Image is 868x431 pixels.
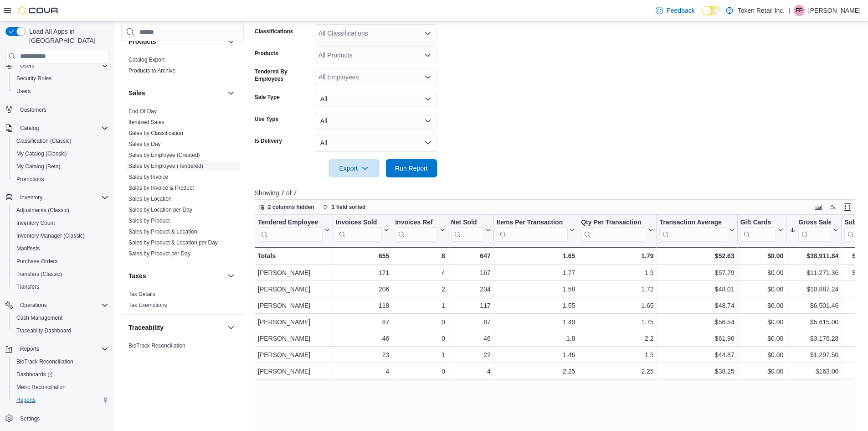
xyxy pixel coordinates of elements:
[128,173,168,181] span: Sales by Invoice
[16,245,40,252] span: Manifests
[121,289,244,314] div: Taxes
[13,395,108,405] span: Reports
[9,147,112,160] button: My Catalog (Classic)
[13,243,43,254] a: Manifests
[9,173,112,186] button: Promotions
[842,202,853,213] button: Enter fullscreen
[16,396,36,404] span: Reports
[789,267,838,278] div: $11,271.36
[20,301,47,309] span: Operations
[255,93,280,101] label: Sale Type
[128,37,224,46] button: Products
[329,159,380,177] button: Export
[128,56,164,63] span: Catalog Export
[395,250,445,261] div: 8
[424,30,431,37] button: Open list of options
[659,267,734,278] div: $57.79
[9,268,112,280] button: Transfers (Classic)
[20,106,46,114] span: Customers
[255,137,282,145] label: Is Delivery
[336,267,389,278] div: 171
[13,256,108,267] span: Purchase Orders
[581,218,646,242] div: Qty Per Transaction
[13,86,108,97] span: Users
[497,366,575,377] div: 2.25
[255,28,293,35] label: Classifications
[336,333,389,344] div: 46
[9,324,112,337] button: Traceabilty Dashboard
[16,343,43,354] button: Reports
[18,6,59,15] img: Cova
[16,88,31,95] span: Users
[16,207,69,214] span: Adjustments (Classic)
[258,349,330,360] div: [PERSON_NAME]
[128,228,197,235] a: Sales by Product & Location
[128,119,164,125] a: Itemized Sales
[451,250,490,261] div: 647
[336,218,382,242] div: Invoices Sold
[9,204,112,217] button: Adjustments (Classic)
[128,250,190,257] a: Sales by Product per Day
[9,229,112,242] button: Inventory Manager (Classic)
[659,218,727,242] div: Transaction Average
[315,90,437,108] button: All
[128,88,145,98] h3: Sales
[13,269,66,280] a: Transfers (Classic)
[9,85,112,98] button: Users
[9,280,112,293] button: Transfers
[424,73,431,81] button: Open list of options
[808,5,861,16] p: [PERSON_NAME]
[226,88,236,99] button: Sales
[20,415,40,422] span: Settings
[16,232,85,239] span: Inventory Manager (Classic)
[496,218,575,242] button: Items Per Transaction
[16,343,108,354] span: Reports
[336,349,389,360] div: 23
[9,217,112,229] button: Inventory Count
[336,300,389,311] div: 118
[315,112,437,130] button: All
[581,366,653,377] div: 2.25
[13,369,108,380] span: Dashboards
[332,203,366,211] span: 1 field sorted
[659,300,734,311] div: $48.74
[395,317,445,327] div: 0
[740,218,776,242] div: Gift Card Sales
[334,159,374,177] span: Export
[13,205,108,216] span: Adjustments (Classic)
[257,250,330,261] div: Totals
[789,218,838,242] button: Gross Sales
[738,5,785,16] p: Token Retail Inc.
[740,218,776,227] div: Gift Cards
[20,194,42,201] span: Inventory
[128,217,170,224] span: Sales by Product
[128,228,197,235] span: Sales by Product & Location
[121,106,244,263] div: Sales
[20,62,34,69] span: Users
[497,267,575,278] div: 1.77
[794,5,805,16] div: Fetima Perkins
[13,325,75,336] a: Traceabilty Dashboard
[789,317,838,327] div: $5,615.00
[258,317,330,327] div: [PERSON_NAME]
[451,218,483,242] div: Net Sold
[581,250,653,261] div: 1.79
[13,312,66,323] a: Cash Management
[496,218,568,242] div: Items Per Transaction
[128,323,224,332] button: Traceability
[395,300,445,311] div: 1
[9,355,112,368] button: BioTrack Reconciliation
[16,314,62,322] span: Cash Management
[497,333,575,344] div: 1.8
[128,250,190,257] span: Sales by Product per Day
[497,284,575,295] div: 1.58
[652,1,698,20] a: Feedback
[13,356,108,367] span: BioTrack Reconciliation
[128,343,185,349] a: BioTrack Reconciliation
[16,192,46,203] button: Inventory
[581,317,653,327] div: 1.75
[16,176,44,183] span: Promotions
[13,218,108,228] span: Inventory Count
[740,366,783,377] div: $0.00
[789,333,838,344] div: $3,176.28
